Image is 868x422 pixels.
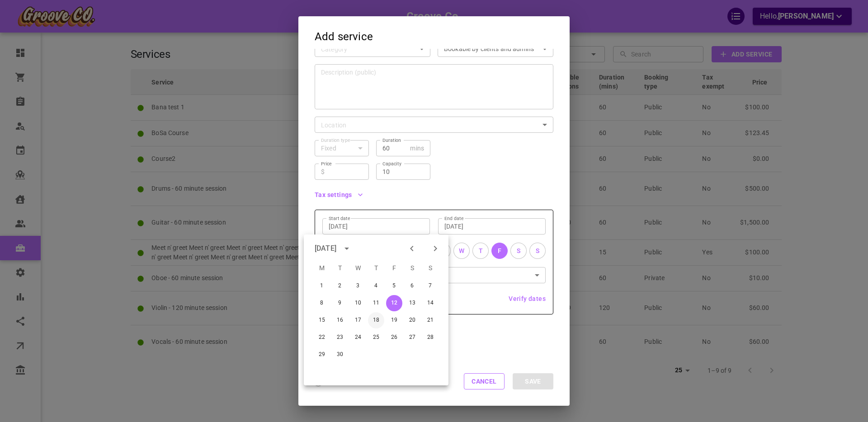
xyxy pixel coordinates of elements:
button: 24 [350,329,366,346]
input: mmm d, yyyy [444,222,539,231]
button: 15 [314,312,330,328]
button: 22 [314,329,330,346]
button: T [472,243,489,259]
button: 21 [422,312,439,328]
button: 30 [332,347,348,363]
span: Friday [386,259,402,277]
span: Wednesday [350,259,366,277]
span: Thursday [368,259,384,277]
button: 26 [386,329,402,346]
h2: Add service [298,16,570,49]
button: 3 [350,278,366,294]
button: 2 [332,278,348,294]
div: S [536,246,539,256]
div: Bookable by clients and admins [444,44,547,53]
button: 17 [350,312,366,328]
button: 23 [332,329,348,346]
button: 1 [314,278,330,294]
div: W [459,246,464,256]
button: 25 [368,329,384,346]
button: 4 [368,278,384,294]
button: Verify dates [509,295,546,302]
label: Start date [329,215,350,222]
label: Price [321,160,332,167]
label: End date [444,215,463,222]
span: Tuesday [332,259,348,277]
button: Next month [428,241,443,256]
button: 28 [422,329,439,346]
button: 16 [332,312,348,328]
button: Cancel [464,373,505,389]
button: S [510,243,527,259]
div: [DATE] [315,243,336,254]
button: Open [531,269,543,281]
label: Capacity [382,160,401,167]
button: Tax settings [315,192,363,198]
button: Previous month [404,241,420,256]
button: 9 [332,295,348,311]
button: 6 [404,278,420,294]
input: mmm d, yyyy [329,222,424,231]
button: 10 [350,295,366,311]
input: Search provider [391,267,539,283]
button: 14 [422,295,439,311]
button: calendar view is open, switch to year view [339,241,354,256]
div: F [498,246,501,256]
button: 13 [404,295,420,311]
button: 5 [386,278,402,294]
button: 12 [386,295,402,311]
span: Saturday [404,259,420,277]
button: W [453,243,470,259]
span: Monday [314,259,330,277]
button: F [491,243,508,259]
label: Duration [382,137,401,144]
div: Fixed [321,144,363,153]
button: 7 [422,278,439,294]
span: Sunday [422,259,439,277]
label: Duration type [321,137,350,144]
button: 11 [368,295,384,311]
button: S [529,243,546,259]
button: 18 [368,312,384,328]
button: 29 [314,347,330,363]
div: T [479,246,483,256]
div: S [517,246,520,256]
button: 8 [314,295,330,311]
button: 20 [404,312,420,328]
button: 19 [386,312,402,328]
button: 27 [404,329,420,346]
